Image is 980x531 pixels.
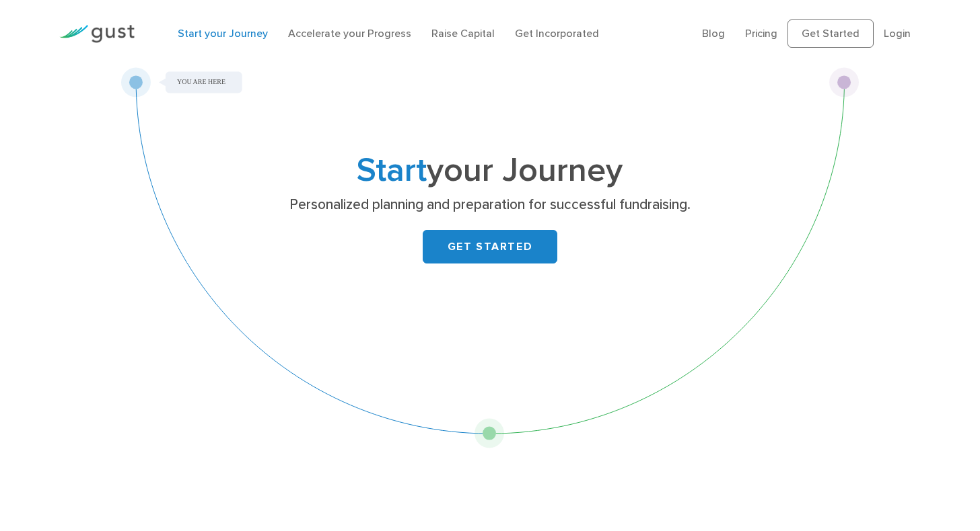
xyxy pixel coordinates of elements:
span: Start [357,151,427,190]
img: Gust Logo [59,25,135,43]
a: GET STARTED [423,230,557,263]
a: Login [884,27,911,40]
a: Raise Capital [431,27,495,40]
a: Get Started [788,19,874,48]
p: Personalized planning and preparation for successful fundraising. [229,196,750,214]
a: Get Incorporated [515,27,599,40]
a: Accelerate your Progress [288,27,411,40]
h1: your Journey [224,155,756,186]
a: Pricing [745,27,777,40]
a: Start your Journey [178,27,268,40]
a: Blog [702,27,725,40]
